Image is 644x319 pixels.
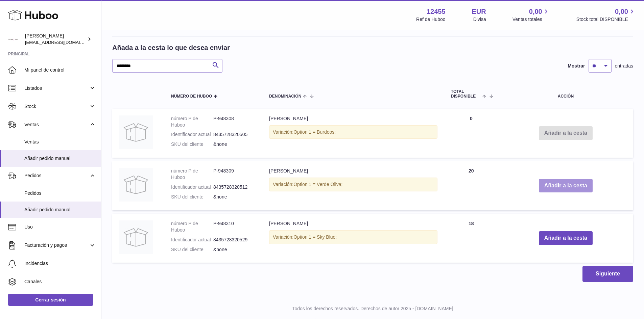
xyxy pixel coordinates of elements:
span: Ventas totales [512,16,550,23]
dd: &none [213,194,256,200]
th: Acción [498,83,633,105]
span: 0,00 [615,7,628,16]
dd: P-948308 [213,115,256,128]
span: Ventas [24,139,96,145]
dt: SKU del cliente [171,194,213,200]
div: Variación: [269,125,437,139]
img: Brigitte Dress [119,168,153,202]
div: Ref de Huboo [416,16,445,23]
span: Total DISPONIBLE [451,89,481,98]
span: Ventas [24,122,89,128]
button: Siguiente [582,266,633,282]
span: Option 1 = Burdeos; [293,129,336,135]
span: Pedidos [24,190,96,196]
dd: 8435728320529 [213,237,256,243]
span: Número de Huboo [171,94,212,99]
div: Divisa [473,16,486,23]
td: 20 [444,161,498,210]
td: [PERSON_NAME] [262,214,444,263]
span: Facturación y pagos [24,242,89,248]
dd: &none [213,246,256,253]
h2: Añada a la cesta lo que desea enviar [112,43,230,52]
span: Uso [24,224,96,230]
span: Canales [24,278,96,285]
dd: 8435728320505 [213,131,256,138]
div: [PERSON_NAME] [25,33,86,46]
img: Brigitte Dress [119,220,153,254]
strong: 12455 [427,7,446,16]
dd: P-948310 [213,220,256,233]
span: [EMAIL_ADDRESS][DOMAIN_NAME] [25,39,99,45]
img: Brigitte Dress [119,115,153,149]
dt: número P de Huboo [171,168,213,181]
button: Añadir a la cesta [539,231,593,245]
button: Añadir a la cesta [539,179,593,193]
span: Incidencias [24,260,96,267]
dd: 8435728320512 [213,184,256,190]
dd: P-948309 [213,168,256,181]
span: Añadir pedido manual [24,207,96,213]
dd: &none [213,141,256,148]
dt: SKU del cliente [171,141,213,148]
td: [PERSON_NAME] [262,161,444,210]
td: 0 [444,109,498,158]
span: Option 1 = Verde Oliva; [293,182,342,187]
span: Stock total DISPONIBLE [576,16,636,23]
span: Denominación [269,94,301,99]
p: Todos los derechos reservados. Derechos de autor 2025 - [DOMAIN_NAME] [107,305,639,312]
span: Stock [24,103,89,110]
dt: Identificador actual [171,131,213,138]
a: 0,00 Ventas totales [512,7,550,23]
img: pedidos@glowrias.com [8,34,18,44]
span: Option 1 = Sky Blue; [293,234,337,240]
dt: número P de Huboo [171,220,213,233]
div: Variación: [269,178,437,191]
span: Pedidos [24,172,89,179]
td: 18 [444,214,498,263]
dt: Identificador actual [171,184,213,190]
dt: SKU del cliente [171,246,213,253]
label: Mostrar [568,63,585,69]
strong: EUR [472,7,486,16]
span: Listados [24,85,89,91]
dt: Identificador actual [171,237,213,243]
div: Variación: [269,230,437,244]
dt: número P de Huboo [171,115,213,128]
span: 0,00 [529,7,542,16]
a: 0,00 Stock total DISPONIBLE [576,7,636,23]
span: Mi panel de control [24,67,96,73]
td: [PERSON_NAME] [262,109,444,158]
a: Cerrar sesión [8,294,93,306]
span: Añadir pedido manual [24,155,96,162]
span: entradas [615,63,633,69]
